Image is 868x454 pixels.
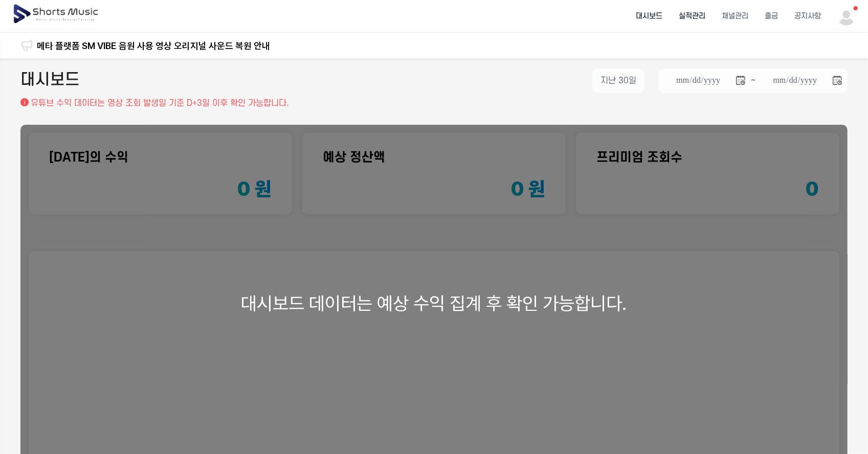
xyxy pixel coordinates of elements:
li: ~ [659,69,848,93]
img: 알림 아이콘 [20,39,33,52]
p: 유튜브 수익 데이터는 영상 조회 발생일 기준 D+3일 이후 확인 가능합니다. [31,97,289,109]
a: 메타 플랫폼 SM VIBE 음원 사용 영상 오리지널 사운드 복원 안내 [37,39,270,53]
a: 공지사항 [786,3,829,30]
img: 사용자 이미지 [837,7,856,26]
a: 대시보드 [628,3,671,30]
a: 출금 [756,3,786,30]
a: 실적관리 [671,3,714,30]
button: 지난 30일 [592,69,644,93]
a: 채널관리 [714,3,756,30]
h2: 대시보드 [20,69,80,93]
img: 설명 아이콘 [20,98,29,106]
